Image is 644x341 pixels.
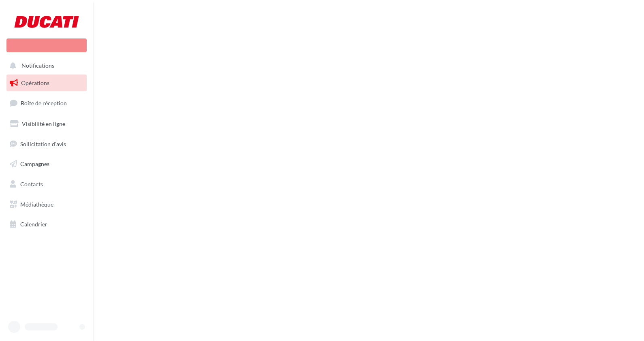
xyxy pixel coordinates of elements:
a: Opérations [5,75,88,92]
a: Médiathèque [5,196,88,213]
a: Calendrier [5,216,88,233]
a: Campagnes [5,156,88,173]
span: Médiathèque [20,201,53,208]
span: Contacts [20,181,43,188]
a: Sollicitation d'avis [5,136,88,153]
span: Calendrier [20,221,47,228]
a: Boîte de réception [5,94,88,112]
a: Contacts [5,176,88,193]
span: Sollicitation d'avis [20,140,66,147]
a: Visibilité en ligne [5,115,88,132]
span: Notifications [21,62,54,69]
span: Opérations [21,79,49,86]
span: Visibilité en ligne [22,120,65,127]
span: Campagnes [20,160,49,167]
span: Boîte de réception [21,100,67,107]
div: Nouvelle campagne [6,38,87,52]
